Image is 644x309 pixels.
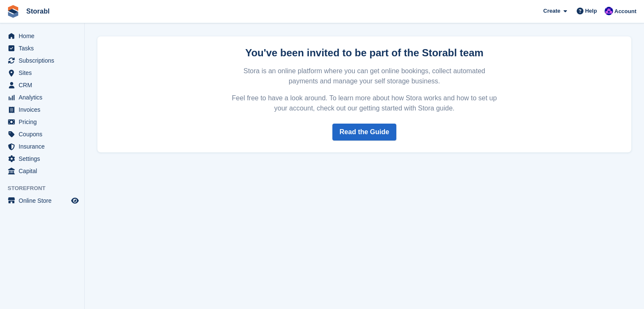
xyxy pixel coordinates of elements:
span: Storefront [8,184,84,193]
strong: You've been invited to be part of the Storabl team [245,47,484,58]
a: menu [4,165,80,177]
img: stora-icon-8386f47178a22dfd0bd8f6a31ec36ba5ce8667c1dd55bd0f319d3a0aa187defe.svg [7,5,19,18]
span: CRM [19,79,69,91]
a: menu [4,104,80,116]
a: menu [4,128,80,140]
img: Bailey Hunt [605,7,613,15]
a: menu [4,153,80,165]
span: Coupons [19,128,69,140]
span: Home [19,30,69,42]
a: menu [4,79,80,91]
a: menu [4,195,80,207]
span: Settings [19,153,69,165]
a: menu [4,116,80,128]
a: Storabl [23,4,53,18]
span: Invoices [19,104,69,116]
span: Help [585,7,597,15]
a: Read the Guide [332,124,396,141]
span: Subscriptions [19,55,69,66]
a: menu [4,55,80,66]
span: Analytics [19,91,69,103]
a: menu [4,67,80,79]
span: Create [543,7,560,15]
p: Stora is an online platform where you can get online bookings, collect automated payments and man... [231,66,498,86]
a: menu [4,91,80,103]
a: menu [4,141,80,152]
a: menu [4,42,80,54]
span: Pricing [19,116,69,128]
span: Insurance [19,141,69,152]
span: Online Store [19,195,69,207]
a: Preview store [70,196,80,206]
p: Feel free to have a look around. To learn more about how Stora works and how to set up your accou... [231,93,498,113]
a: menu [4,30,80,42]
span: Tasks [19,42,69,54]
span: Capital [19,165,69,177]
span: Account [614,7,636,16]
span: Sites [19,67,69,79]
